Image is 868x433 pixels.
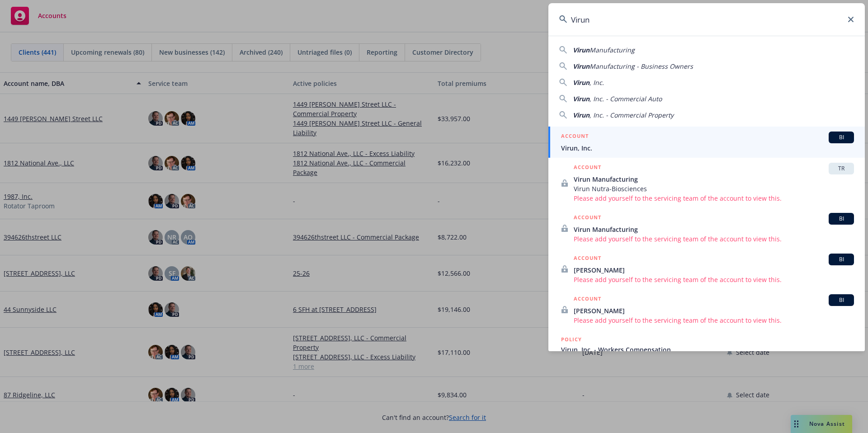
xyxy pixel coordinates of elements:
span: BI [832,215,850,223]
h5: ACCOUNT [574,254,601,264]
a: ACCOUNTTRVirun ManufacturingVirun Nutra-BiosciencesPlease add yourself to the servicing team of t... [548,158,865,208]
h5: ACCOUNT [574,294,601,305]
span: , Inc. [590,78,604,87]
input: Search... [548,3,865,36]
a: ACCOUNTBI[PERSON_NAME]Please add yourself to the servicing team of the account to view this. [548,289,865,330]
a: ACCOUNTBIVirun ManufacturingPlease add yourself to the servicing team of the account to view this. [548,208,865,249]
span: Virun [573,94,590,103]
span: [PERSON_NAME] [574,306,854,315]
a: POLICYVirun, Inc. - Workers Compensation [548,330,865,369]
span: , Inc. - Commercial Property [590,111,674,119]
span: Virun [573,78,590,87]
span: Virun Manufacturing [574,174,854,184]
span: Virun Manufacturing [574,225,854,234]
h5: ACCOUNT [574,213,601,224]
span: TR [832,165,850,173]
span: BI [832,296,850,304]
span: Manufacturing [590,46,635,54]
span: Please add yourself to the servicing team of the account to view this. [574,315,854,325]
span: [PERSON_NAME] [574,265,854,275]
span: Manufacturing - Business Owners [590,62,693,71]
span: Please add yourself to the servicing team of the account to view this. [574,234,854,244]
a: ACCOUNTBIVirun, Inc. [548,127,865,158]
a: ACCOUNTBI[PERSON_NAME]Please add yourself to the servicing team of the account to view this. [548,249,865,289]
span: Virun [573,46,590,54]
span: BI [832,255,850,264]
h5: ACCOUNT [561,132,589,142]
span: Virun [573,111,590,119]
span: , Inc. - Commercial Auto [590,94,662,103]
h5: POLICY [561,335,582,344]
span: Please add yourself to the servicing team of the account to view this. [574,275,854,284]
span: Virun, Inc. - Workers Compensation [561,345,854,354]
span: Virun, Inc. [561,143,854,153]
h5: ACCOUNT [574,163,601,174]
span: Virun Nutra-Biosciences [574,184,854,193]
span: Virun [573,62,590,71]
span: Please add yourself to the servicing team of the account to view this. [574,193,854,203]
span: BI [832,133,850,141]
